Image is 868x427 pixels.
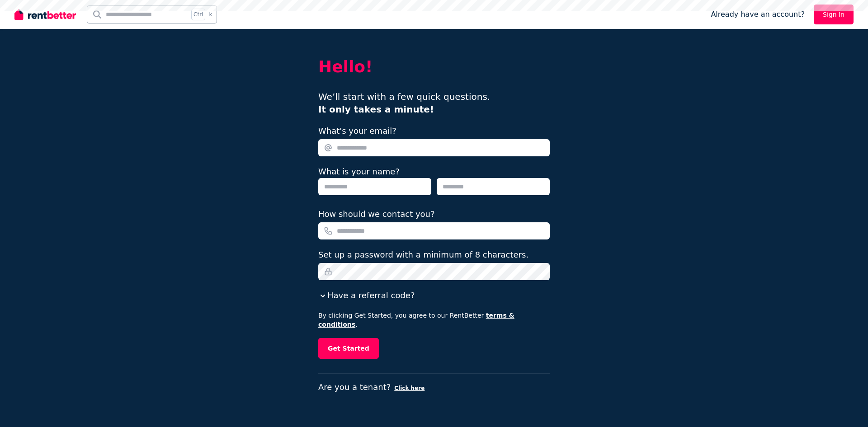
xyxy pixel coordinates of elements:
[191,9,205,20] span: Ctrl
[318,58,550,76] h2: Hello!
[318,381,550,394] p: Are you a tenant?
[318,104,434,115] b: It only takes a minute!
[318,249,528,261] label: Set up a password with a minimum of 8 characters.
[318,91,490,115] span: We’ll start with a few quick questions.
[318,311,550,329] p: By clicking Get Started, you agree to our RentBetter .
[318,125,396,137] label: What's your email?
[394,385,425,392] button: Click here
[814,5,854,24] a: Sign In
[318,167,400,176] label: What is your name?
[318,289,415,302] button: Have a referral code?
[711,9,805,20] span: Already have an account?
[318,338,379,359] button: Get Started
[14,8,76,21] img: RentBetter
[318,208,435,221] label: How should we contact you?
[209,11,212,18] span: k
